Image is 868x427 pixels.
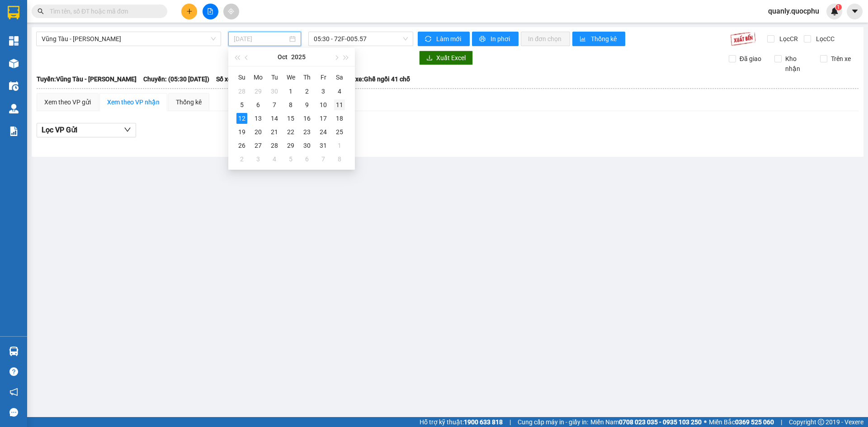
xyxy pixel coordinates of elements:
[590,417,702,427] span: Miền Nam
[236,86,247,97] div: 28
[250,139,266,152] td: 2025-10-27
[266,125,283,139] td: 2025-10-21
[234,84,250,98] td: 2025-09-28
[318,127,329,137] div: 24
[472,32,519,46] button: printerIn phơi
[736,54,765,64] span: Đã giao
[283,125,299,139] td: 2025-10-22
[315,139,331,152] td: 2025-10-31
[285,154,296,164] div: 5
[278,48,288,66] button: Oct
[283,70,299,84] th: We
[285,140,296,151] div: 29
[318,140,329,151] div: 31
[253,127,264,137] div: 20
[315,152,331,166] td: 2025-11-07
[302,127,312,137] div: 23
[9,81,19,91] img: warehouse-icon
[266,112,283,125] td: 2025-10-14
[619,418,702,426] strong: 0708 023 035 - 0935 103 250
[9,408,18,417] span: message
[203,4,218,19] button: file-add
[228,8,234,14] span: aim
[419,51,473,65] button: downloadXuất Excel
[236,154,247,164] div: 2
[572,32,625,46] button: bar-chartThống kê
[315,98,331,112] td: 2025-10-10
[124,126,131,133] span: down
[253,154,264,164] div: 3
[269,140,280,151] div: 28
[266,84,283,98] td: 2025-09-30
[42,32,216,46] span: Vũng Tàu - Phan Thiết
[464,418,503,426] strong: 1900 633 818
[285,86,296,97] div: 1
[253,113,264,124] div: 13
[250,125,266,139] td: 2025-10-20
[207,8,213,14] span: file-add
[186,8,193,14] span: plus
[418,32,470,46] button: syncLàm mới
[341,74,410,84] span: Loại xe: Ghế ngồi 41 chỗ
[50,6,156,16] input: Tìm tên, số ĐT hoặc mã đơn
[234,70,250,84] th: Su
[837,4,840,10] span: 1
[291,48,306,66] button: 2025
[9,36,19,46] img: dashboard-icon
[425,36,433,43] span: sync
[236,99,247,110] div: 5
[299,152,315,166] td: 2025-11-06
[266,70,283,84] th: Tu
[518,417,588,427] span: Cung cấp máy in - giấy in:
[234,34,288,44] input: 12/10/2025
[299,125,315,139] td: 2025-10-23
[315,112,331,125] td: 2025-10-17
[302,140,312,151] div: 30
[8,6,19,19] img: logo-vxr
[318,154,329,164] div: 7
[283,112,299,125] td: 2025-10-15
[234,152,250,166] td: 2025-11-02
[236,127,247,137] div: 19
[266,98,283,112] td: 2025-10-07
[283,139,299,152] td: 2025-10-29
[283,84,299,98] td: 2025-10-01
[334,140,345,151] div: 1
[216,74,266,84] span: Số xe: 72F-005.57
[299,84,315,98] td: 2025-10-02
[331,139,348,152] td: 2025-11-01
[331,125,348,139] td: 2025-10-25
[830,7,839,15] img: icon-new-feature
[847,4,863,19] button: caret-down
[285,127,296,137] div: 22
[318,86,329,97] div: 3
[38,8,44,14] span: search
[709,417,774,427] span: Miền Bắc
[181,4,197,19] button: plus
[580,36,587,43] span: bar-chart
[334,154,345,164] div: 8
[331,152,348,166] td: 2025-11-08
[285,113,296,124] div: 15
[334,127,345,137] div: 25
[269,86,280,97] div: 30
[250,84,266,98] td: 2025-09-29
[269,127,280,137] div: 21
[827,54,854,64] span: Trên xe
[302,86,312,97] div: 2
[9,347,19,356] img: warehouse-icon
[851,7,859,15] span: caret-down
[269,154,280,164] div: 4
[302,154,312,164] div: 6
[250,152,266,166] td: 2025-11-03
[436,34,462,44] span: Làm mới
[315,84,331,98] td: 2025-10-03
[236,140,247,151] div: 26
[315,125,331,139] td: 2025-10-24
[223,4,239,19] button: aim
[318,113,329,124] div: 17
[234,139,250,152] td: 2025-10-26
[9,127,19,136] img: solution-icon
[331,70,348,84] th: Sa
[318,99,329,110] div: 10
